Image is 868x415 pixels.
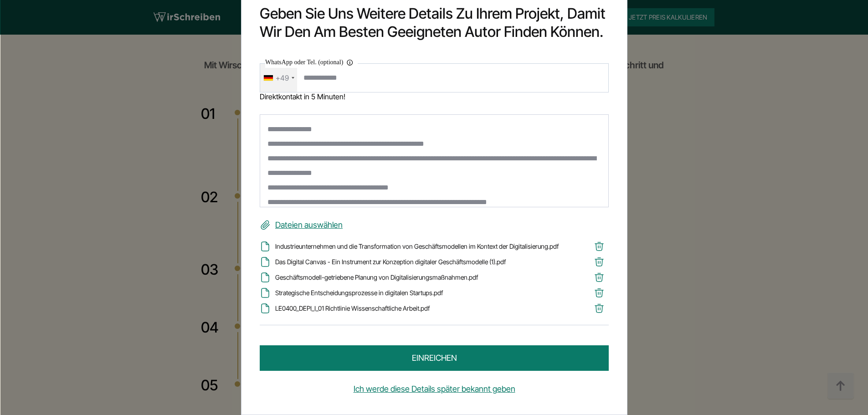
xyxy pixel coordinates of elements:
[260,64,297,92] div: Telephone country code
[276,71,289,85] div: +49
[260,92,609,101] div: Direktkontakt in 5 Minuten!
[260,218,609,233] label: Dateien auswählen
[260,346,609,371] button: einreichen
[260,272,574,283] li: Geschäftsmodell-getriebene Planung von Digitalisierungsmaßnahmen.pdf
[260,241,574,252] li: Industrieunternehmen und die Transformation von Geschäftsmodellen im Kontext der Digitalisierung.pdf
[265,57,358,68] label: WhatsApp oder Tel. (optional)
[260,303,574,314] li: LE0400_DEPI_I_01 Richtlinie Wissenschaftliche Arbeit.pdf
[260,257,574,268] li: Das Digital Canvas - Ein Instrument zur Konzeption digitaler Geschäftsmodelle (1).pdf
[260,288,574,299] li: Strategische Entscheidungsprozesse in digitalen Startups.pdf
[260,382,609,397] a: Ich werde diese Details später bekannt geben
[260,5,609,41] h2: Geben Sie uns weitere Details zu Ihrem Projekt, damit wir den am besten geeigneten Autor finden k...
